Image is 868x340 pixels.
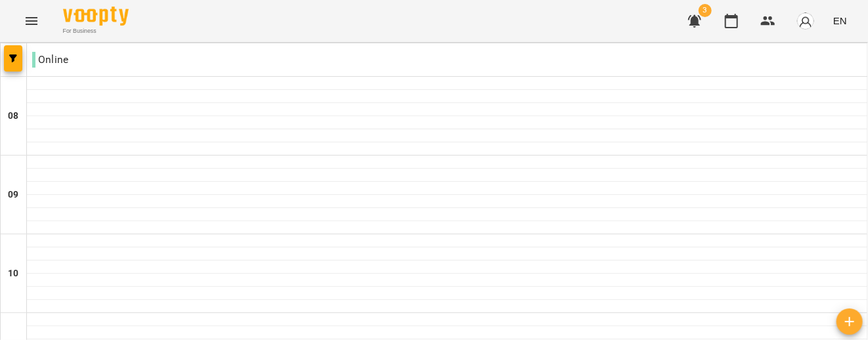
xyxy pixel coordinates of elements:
p: Online [32,52,68,68]
button: Menu [16,5,47,37]
span: For Business [63,27,129,35]
button: Add lesson [836,308,863,335]
span: EN [833,14,847,28]
h6: 08 [8,109,18,123]
img: avatar_s.png [796,12,815,30]
h6: 09 [8,188,18,202]
span: 3 [699,4,712,17]
h6: 10 [8,266,18,281]
button: EN [828,9,852,33]
img: Voopty Logo [63,7,129,26]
